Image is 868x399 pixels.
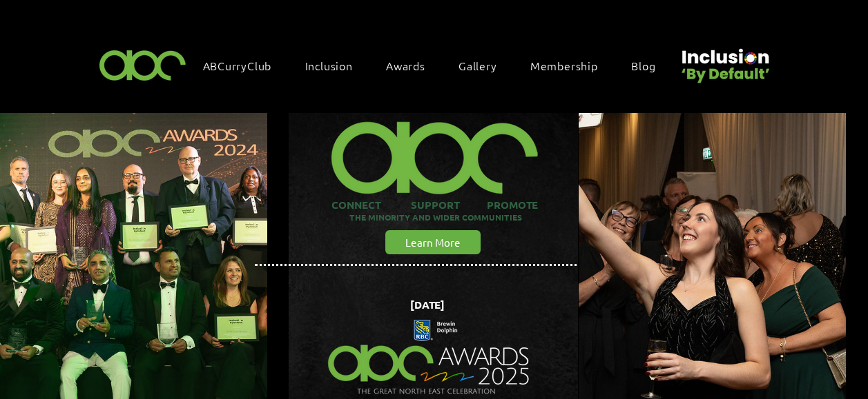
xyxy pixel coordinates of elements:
[203,58,272,73] span: ABCurryClub
[386,58,425,73] span: Awards
[305,58,353,73] span: Inclusion
[196,51,293,80] a: ABCurryClub
[459,58,497,73] span: Gallery
[677,37,772,85] img: Untitled design (22).png
[624,51,676,80] a: Blog
[631,58,655,73] span: Blog
[523,51,619,80] a: Membership
[331,198,538,212] span: CONNECT SUPPORT PROMOTE
[95,44,191,85] img: ABC-Logo-Blank-Background-01-01-2.png
[196,51,677,80] nav: Site
[410,298,445,311] span: [DATE]
[324,104,545,198] img: ABC-Logo-Blank-Background-01-01-2_edited.png
[298,51,374,80] div: Inclusion
[379,51,446,80] div: Awards
[405,235,461,249] span: Learn More
[452,51,518,80] a: Gallery
[385,230,481,254] a: Learn More
[530,58,598,73] span: Membership
[349,212,522,223] span: THE MINORITY AND WIDER COMMUNITIES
